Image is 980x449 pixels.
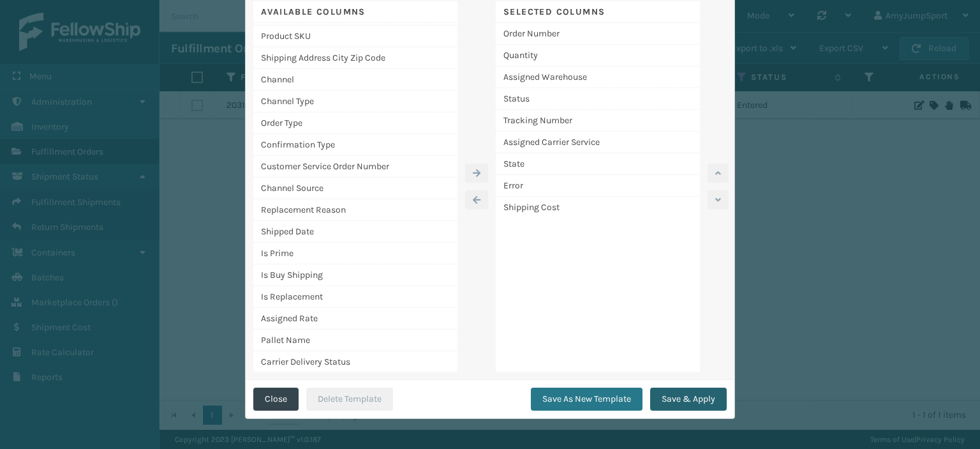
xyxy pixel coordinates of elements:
div: Shipping Cost [496,197,700,218]
div: Channel [253,69,457,91]
div: Order Number [496,23,700,45]
div: Channel Source [253,178,457,199]
button: Save & Apply [650,388,727,411]
div: Carrier Delivery Status [253,351,457,373]
div: Order Type [253,112,457,134]
div: Assigned Warehouse [496,66,700,88]
div: Shipping Address City Zip Code [253,47,457,69]
div: Assigned Carrier Service [496,132,700,153]
div: Status [496,88,700,110]
div: State [496,153,700,175]
div: Is Replacement [253,286,457,308]
div: Error [496,175,700,197]
div: Tracking Number [496,110,700,132]
div: Assigned Rate [253,308,457,330]
div: Confirmation Type [253,134,457,156]
div: Pallet Name [253,330,457,351]
div: Available Columns [253,1,457,23]
button: Delete Template [306,388,393,411]
div: Product SKU [253,26,457,47]
div: Replacement Reason [253,199,457,221]
div: Is Prime [253,243,457,264]
div: Customer Service Order Number [253,156,457,178]
button: Save As New Template [531,388,642,411]
div: Shipped Date [253,221,457,243]
div: Channel Type [253,91,457,112]
div: Is Buy Shipping [253,264,457,286]
button: Close [253,388,299,411]
div: Selected Columns [496,1,700,23]
div: Quantity [496,45,700,66]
